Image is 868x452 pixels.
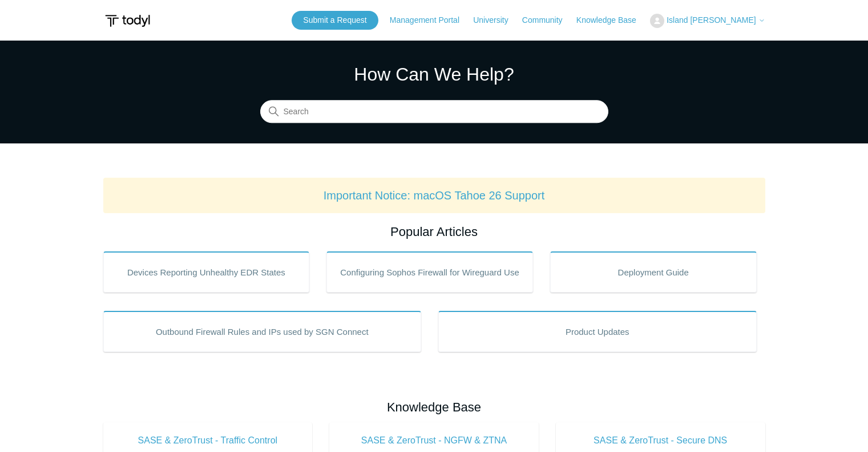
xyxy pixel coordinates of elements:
a: Knowledge Base [576,14,648,26]
a: University [473,14,519,26]
a: Submit a Request [292,11,378,30]
h2: Popular Articles [103,222,765,241]
a: Outbound Firewall Rules and IPs used by SGN Connect [103,311,422,352]
a: Configuring Sophos Firewall for Wireguard Use [326,251,533,293]
a: Important Notice: macOS Tahoe 26 Support [324,189,545,202]
img: Todyl Support Center Help Center home page [103,10,152,31]
a: Community [522,14,574,26]
input: Search [260,101,608,123]
a: Product Updates [438,311,757,352]
span: Island [PERSON_NAME] [667,15,756,25]
h2: Knowledge Base [103,398,765,417]
a: Management Portal [390,14,471,26]
a: Devices Reporting Unhealthy EDR States [103,251,310,293]
a: Deployment Guide [550,251,757,293]
span: SASE & ZeroTrust - NGFW & ZTNA [346,434,522,447]
button: Island [PERSON_NAME] [650,14,765,28]
h1: How Can We Help? [260,61,608,88]
span: SASE & ZeroTrust - Secure DNS [573,434,748,447]
span: SASE & ZeroTrust - Traffic Control [120,434,296,447]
